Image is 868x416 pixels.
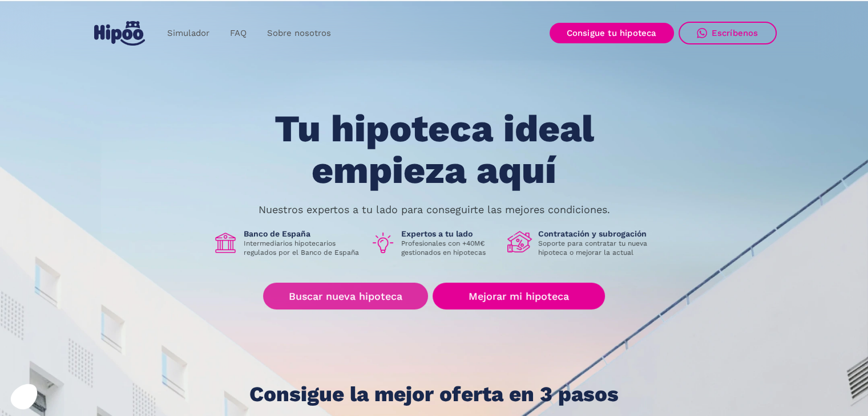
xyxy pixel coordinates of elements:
[679,22,777,44] a: Escríbenos
[249,383,619,406] h1: Consigue la mejor oferta en 3 pasos
[157,22,220,44] a: Simulador
[550,23,674,43] a: Consigue tu hipoteca
[244,229,361,239] h1: Banco de España
[244,239,361,257] p: Intermediarios hipotecarios regulados por el Banco de España
[538,239,656,257] p: Soporte para contratar tu nueva hipoteca o mejorar la actual
[263,283,428,309] a: Buscar nueva hipoteca
[220,22,257,44] a: FAQ
[217,108,650,191] h1: Tu hipoteca ideal empieza aquí
[433,283,604,309] a: Mejorar mi hipoteca
[538,229,656,239] h1: Contratación y subrogación
[92,17,148,50] a: home
[257,22,341,44] a: Sobre nosotros
[401,229,498,239] h1: Expertos a tu lado
[712,28,758,38] div: Escríbenos
[401,239,498,257] p: Profesionales con +40M€ gestionados en hipotecas
[259,205,610,214] p: Nuestros expertos a tu lado para conseguirte las mejores condiciones.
